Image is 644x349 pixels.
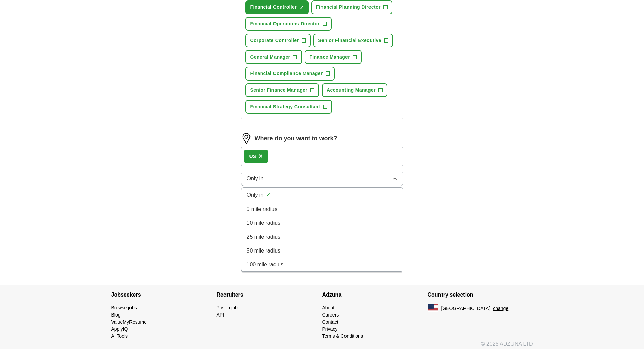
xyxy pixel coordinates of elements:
span: 50 mile radius [247,247,281,255]
button: Only in [241,172,403,186]
span: ✓ [266,190,271,199]
a: Terms & Conditions [322,333,363,339]
span: Only in [247,175,264,183]
button: Accounting Manager [322,83,387,97]
button: General Manager [245,50,302,64]
a: ValueMyResume [111,319,147,325]
span: Financial Strategy Consultant [250,103,320,110]
span: Senior Financial Executive [318,37,381,44]
a: Post a job [217,305,238,310]
button: Financial Operations Director [245,17,332,31]
a: ApplyIQ [111,326,128,332]
span: Financial Planning Director [316,4,381,11]
button: Corporate Controller [245,34,311,47]
button: change [493,305,508,312]
span: General Manager [250,53,290,61]
a: Browse jobs [111,305,137,310]
button: Financial Strategy Consultant [245,100,332,114]
span: Finance Manager [309,53,350,61]
img: US flag [428,304,438,312]
span: 5 mile radius [247,205,278,213]
a: Careers [322,312,339,318]
a: AI Tools [111,333,128,339]
button: Financial Controller✓ [245,0,309,14]
span: 10 mile radius [247,219,281,227]
div: US [249,153,256,160]
span: Accounting Manager [327,87,376,94]
h4: Country selection [428,285,533,304]
span: Corporate Controller [250,37,299,44]
a: Blog [111,312,121,318]
span: Senior Finance Manager [250,87,308,94]
span: Only in [247,191,264,199]
a: Contact [322,319,338,325]
button: Financial Compliance Manager [245,67,335,81]
img: location.png [241,133,252,144]
span: Financial Operations Director [250,20,320,27]
a: Privacy [322,326,338,332]
label: Where do you want to work? [255,134,337,143]
button: Financial Planning Director [311,0,392,14]
span: [GEOGRAPHIC_DATA] [441,305,491,312]
button: × [259,151,263,161]
a: API [217,312,224,318]
span: ✓ [300,5,304,10]
button: Finance Manager [305,50,362,64]
span: Financial Controller [250,4,297,11]
span: Financial Compliance Manager [250,70,323,77]
button: Senior Financial Executive [313,34,393,47]
button: Senior Finance Manager [245,83,319,97]
span: × [259,152,263,160]
span: 25 mile radius [247,233,281,241]
span: 100 mile radius [247,261,284,269]
a: About [322,305,335,310]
